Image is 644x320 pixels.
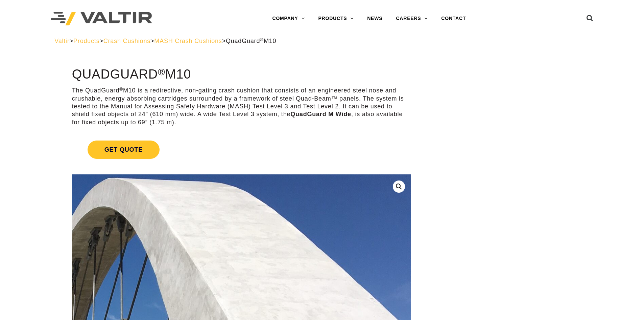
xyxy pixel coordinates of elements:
[265,12,311,25] a: COMPANY
[72,87,411,126] p: The QuadGuard M10 is a redirective, non-gating crash cushion that consists of an engineered steel...
[88,141,160,159] span: Get Quote
[360,12,389,25] a: NEWS
[72,132,411,167] a: Get Quote
[260,37,264,42] sup: ®
[226,38,276,44] span: QuadGuard M10
[73,38,99,44] a: Products
[311,12,360,25] a: PRODUCTS
[158,66,165,77] sup: ®
[389,12,434,25] a: CAREERS
[290,111,351,118] strong: QuadGuard M Wide
[119,87,123,92] sup: ®
[54,37,590,45] div: > > > >
[154,38,222,44] a: MASH Crash Cushions
[51,12,152,26] img: Valtir
[54,38,69,44] a: Valtir
[103,38,150,44] a: Crash Cushions
[434,12,473,25] a: CONTACT
[72,67,411,82] h1: QuadGuard M10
